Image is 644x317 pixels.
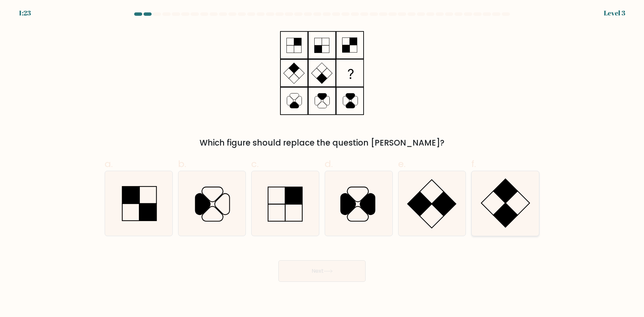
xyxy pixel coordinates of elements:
[278,260,366,282] button: Next
[471,157,476,170] span: f.
[325,157,333,170] span: d.
[178,157,186,170] span: b.
[19,8,31,18] div: 1:23
[398,157,406,170] span: e.
[604,8,625,18] div: Level 3
[251,157,259,170] span: c.
[105,157,113,170] span: a.
[109,137,535,149] div: Which figure should replace the question [PERSON_NAME]?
